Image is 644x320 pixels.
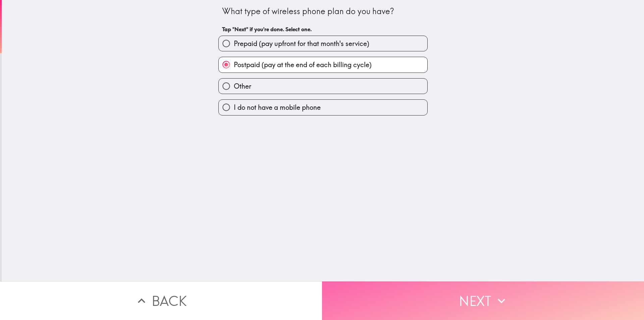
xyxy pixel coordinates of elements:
[219,100,427,115] button: I do not have a mobile phone
[219,36,427,51] button: Prepaid (pay upfront for that month's service)
[322,281,644,320] button: Next
[222,6,424,17] div: What type of wireless phone plan do you have?
[219,57,427,72] button: Postpaid (pay at the end of each billing cycle)
[219,79,427,94] button: Other
[234,39,369,48] span: Prepaid (pay upfront for that month's service)
[222,26,424,33] h6: Tap "Next" if you're done. Select one.
[234,103,321,112] span: I do not have a mobile phone
[234,60,372,70] span: Postpaid (pay at the end of each billing cycle)
[234,82,251,91] span: Other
